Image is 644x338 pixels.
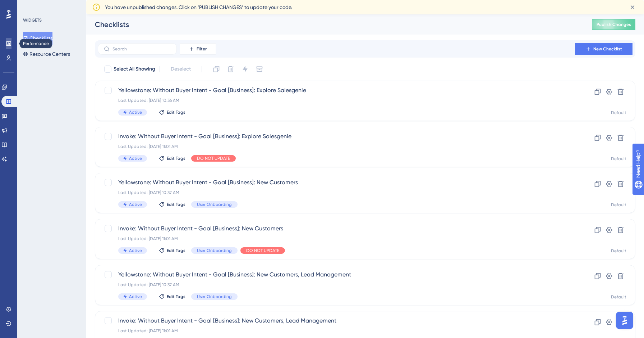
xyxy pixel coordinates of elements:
[159,202,185,207] button: Edit Tags
[593,46,622,52] span: New Checklist
[118,86,555,95] span: Yellowstone: Without Buyer Intent - Goal [Business]: Explore Salesgenie
[614,310,635,331] iframe: UserGuiding AI Assistant Launcher
[197,248,232,253] span: User Onboarding
[118,98,555,103] div: Last Updated: [DATE] 10:36 AM
[118,132,555,141] span: Invoke: Without Buyer Intent - Goal [Business]: Explore Salesgenie
[159,248,185,253] button: Edit Tags
[129,156,142,161] span: Active
[118,316,555,325] span: Invoke: Without Buyer Intent - Goal [Business]: New Customers, Lead Management
[105,3,292,12] span: You have unpublished changes. Click on ‘PUBLISH CHANGES’ to update your code.
[17,2,45,10] span: Need Help?
[118,236,555,242] div: Last Updated: [DATE] 11:01 AM
[129,248,142,253] span: Active
[23,17,42,23] div: WIDGETS
[129,109,142,115] span: Active
[23,48,70,60] button: Resource Centers
[597,22,631,27] span: Publish Changes
[118,270,555,279] span: Yellowstone: Without Buyer Intent - Goal [Business]: New Customers, Lead Management
[159,294,185,299] button: Edit Tags
[118,328,555,334] div: Last Updated: [DATE] 11:01 AM
[197,46,207,52] span: Filter
[159,156,185,161] button: Edit Tags
[159,109,185,115] button: Edit Tags
[197,294,232,299] span: User Onboarding
[611,202,626,208] div: Default
[171,65,191,73] span: Deselect
[118,282,555,288] div: Last Updated: [DATE] 10:37 AM
[167,202,185,207] span: Edit Tags
[118,144,555,149] div: Last Updated: [DATE] 11:01 AM
[611,294,626,300] div: Default
[167,294,185,299] span: Edit Tags
[129,294,142,299] span: Active
[180,43,216,55] button: Filter
[592,19,635,30] button: Publish Changes
[164,63,197,76] button: Deselect
[197,156,230,161] span: DO NOT UPDATE
[118,190,555,195] div: Last Updated: [DATE] 10:37 AM
[611,248,626,254] div: Default
[112,46,171,51] input: Search
[118,178,555,187] span: Yellowstone: Without Buyer Intent - Goal [Business]: New Customers
[114,65,155,73] span: Select All Showing
[167,248,185,253] span: Edit Tags
[23,32,52,45] button: Checklists
[129,202,142,207] span: Active
[246,248,279,253] span: DO NOT UPDATE
[95,19,574,30] div: Checklists
[611,156,626,162] div: Default
[611,110,626,116] div: Default
[197,202,232,207] span: User Onboarding
[167,109,185,115] span: Edit Tags
[118,224,555,233] span: Invoke: Without Buyer Intent - Goal [Business]: New Customers
[167,156,185,161] span: Edit Tags
[575,43,632,55] button: New Checklist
